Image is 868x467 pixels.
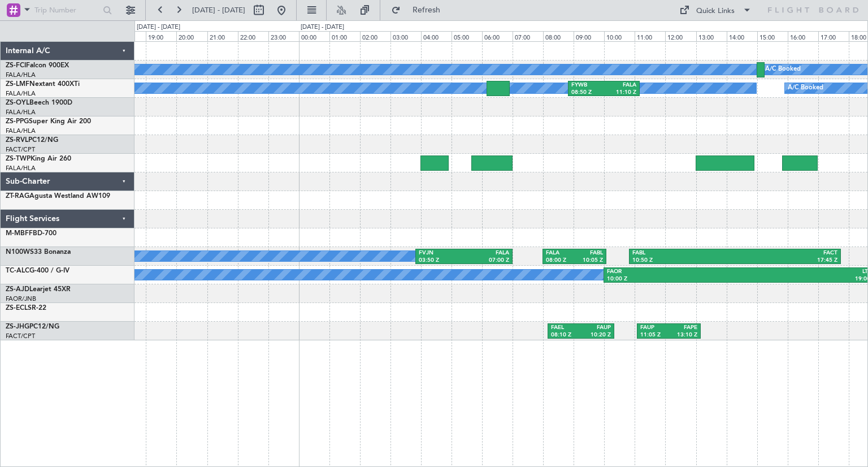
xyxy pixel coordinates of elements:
[571,81,604,89] div: FYWB
[192,5,245,15] span: [DATE] - [DATE]
[6,81,80,88] a: ZS-LMFNextant 400XTi
[6,62,69,69] a: ZS-FCIFalcon 900EX
[301,23,344,32] div: [DATE] - [DATE]
[6,305,46,312] a: ZS-ECLSR-22
[403,6,450,14] span: Refresh
[604,89,636,97] div: 11:10 Z
[632,257,735,265] div: 10:50 Z
[575,249,604,257] div: FABL
[543,31,574,41] div: 08:00
[146,31,176,41] div: 19:00
[551,324,581,332] div: FAEL
[604,31,635,41] div: 10:00
[6,286,71,293] a: ZS-AJDLearjet 45XR
[6,89,36,98] a: FALA/HLA
[268,31,299,41] div: 23:00
[575,257,604,265] div: 10:05 Z
[299,31,329,41] div: 00:00
[546,249,575,257] div: FALA
[607,275,741,283] div: 10:00 Z
[176,31,207,41] div: 20:00
[238,31,268,41] div: 22:00
[6,118,91,125] a: ZS-PPGSuper King Air 200
[6,267,29,274] span: TC-ALC
[386,1,454,19] button: Refresh
[6,100,29,106] span: ZS-OYL
[674,1,757,19] button: Quick Links
[6,81,29,88] span: ZS-LMF
[581,331,611,339] div: 10:20 Z
[665,31,696,41] div: 12:00
[34,2,99,19] input: Trip Number
[360,31,390,41] div: 02:00
[640,331,669,339] div: 11:05 Z
[482,31,513,41] div: 06:00
[6,286,29,293] span: ZS-AJD
[6,108,36,116] a: FALA/HLA
[574,31,604,41] div: 09:00
[6,230,57,237] a: M-MBFFBD-700
[6,137,58,144] a: ZS-RVLPC12/NG
[6,249,34,256] span: N100WS
[419,257,464,265] div: 03:50 Z
[6,145,35,154] a: FACT/CPT
[6,295,36,303] a: FAOR/JNB
[788,80,823,97] div: A/C Booked
[207,31,238,41] div: 21:00
[390,31,421,41] div: 03:00
[137,23,180,32] div: [DATE] - [DATE]
[6,323,29,330] span: ZS-JHG
[6,249,71,256] a: N100WS33 Bonanza
[757,31,788,41] div: 15:00
[6,100,72,106] a: ZS-OYLBeech 1900D
[818,31,849,41] div: 17:00
[6,230,33,237] span: M-MBFF
[6,62,26,69] span: ZS-FCI
[571,89,604,97] div: 08:50 Z
[6,127,36,135] a: FALA/HLA
[696,31,727,41] div: 13:00
[6,118,29,125] span: ZS-PPG
[6,155,31,162] span: ZS-TWP
[6,193,29,200] span: ZT-RAG
[6,137,28,144] span: ZS-RVL
[464,249,509,257] div: FALA
[421,31,452,41] div: 04:00
[735,257,837,265] div: 17:45 Z
[6,267,70,274] a: TC-ALCG-400 / G-IV
[419,249,464,257] div: FVJN
[669,324,697,332] div: FAPE
[513,31,543,41] div: 07:00
[6,193,110,200] a: ZT-RAGAgusta Westland AW109
[788,31,818,41] div: 16:00
[635,31,665,41] div: 11:00
[329,31,360,41] div: 01:00
[727,31,757,41] div: 14:00
[464,257,509,265] div: 07:00 Z
[581,324,611,332] div: FAUP
[6,164,36,172] a: FALA/HLA
[6,305,28,312] span: ZS-ECL
[632,249,735,257] div: FABL
[696,6,735,17] div: Quick Links
[765,61,801,78] div: A/C Booked
[607,268,741,276] div: FAOR
[551,331,581,339] div: 08:10 Z
[669,331,697,339] div: 13:10 Z
[6,323,59,330] a: ZS-JHGPC12/NG
[735,249,837,257] div: FACT
[604,81,636,89] div: FALA
[6,155,71,162] a: ZS-TWPKing Air 260
[452,31,482,41] div: 05:00
[546,257,575,265] div: 08:00 Z
[640,324,669,332] div: FAUP
[6,332,35,340] a: FACT/CPT
[6,71,36,79] a: FALA/HLA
